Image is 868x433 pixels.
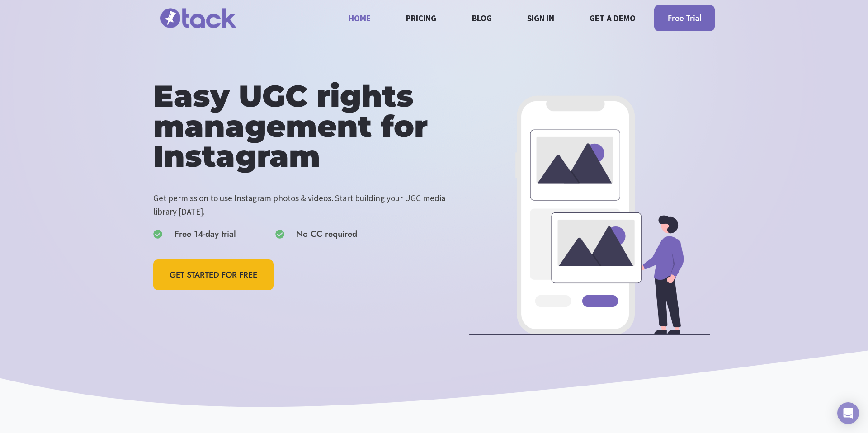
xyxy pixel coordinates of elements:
span: Free 14-day trial​ [175,227,236,241]
a: GET STARTED FOR FREE [153,259,274,291]
a: Blog [467,6,497,30]
span: No CC required [296,227,357,241]
a: Home [344,6,376,30]
div: Open Intercom Messenger [837,402,859,424]
img: tack [153,3,244,33]
p: Get permission to use Instagram photos & videos. Start building your UGC media library [DATE]. [153,191,465,219]
span: GET STARTED FOR FREE [170,268,257,282]
nav: Primary [344,6,641,30]
a: Sign in [522,6,559,30]
h1: Easy UGC rights management for Instagram [153,81,465,172]
a: Free Trial [654,5,715,32]
a: Get a demo [584,6,641,30]
a: Pricing [401,6,442,30]
img: Illustration of person looking at an Instagram-style photo feed on a mobile phone [469,95,710,336]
